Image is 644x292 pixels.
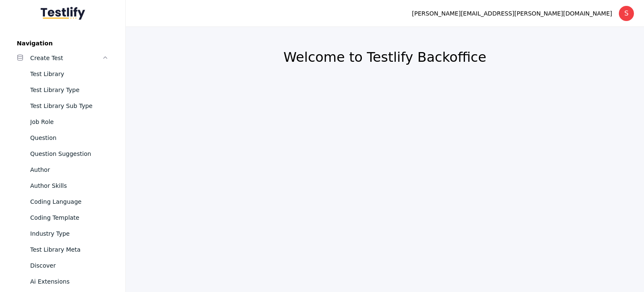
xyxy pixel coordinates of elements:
[30,117,109,127] div: Job Role
[10,130,115,146] a: Question
[412,8,612,18] div: [PERSON_NAME][EMAIL_ADDRESS][PERSON_NAME][DOMAIN_NAME]
[146,49,624,66] h2: Welcome to Testlify Backoffice
[41,7,85,20] img: Testlify - Backoffice
[30,245,109,255] div: Test Library Meta
[30,101,109,111] div: Test Library Sub Type
[30,165,109,175] div: Author
[30,213,109,223] div: Coding Template
[30,229,109,239] div: Industry Type
[10,194,115,210] a: Coding Language
[10,82,115,98] a: Test Library Type
[10,114,115,130] a: Job Role
[30,53,102,63] div: Create Test
[10,98,115,114] a: Test Library Sub Type
[10,226,115,242] a: Industry Type
[10,146,115,162] a: Question Suggestion
[30,181,109,191] div: Author Skills
[30,197,109,207] div: Coding Language
[30,260,109,271] div: Discover
[10,210,115,226] a: Coding Template
[30,69,109,79] div: Test Library
[30,85,109,95] div: Test Library Type
[619,6,634,21] div: S
[10,274,115,289] a: Ai Extensions
[30,149,109,159] div: Question Suggestion
[10,178,115,194] a: Author Skills
[10,242,115,258] a: Test Library Meta
[10,162,115,178] a: Author
[30,276,109,287] div: Ai Extensions
[30,133,109,143] div: Question
[10,66,115,82] a: Test Library
[10,258,115,274] a: Discover
[10,40,115,47] label: Navigation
